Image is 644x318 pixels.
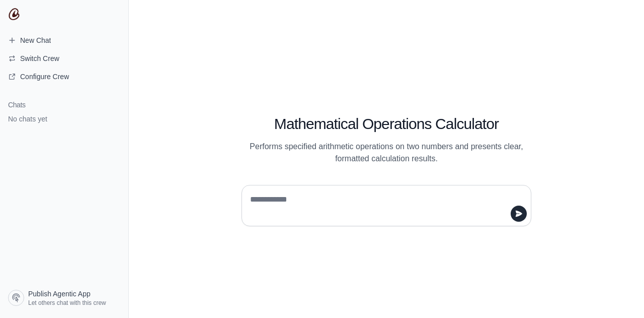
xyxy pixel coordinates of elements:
[4,50,124,67] button: Switch Crew
[4,32,124,48] a: New Chat
[20,53,59,63] span: Switch Crew
[20,72,69,82] span: Configure Crew
[28,289,91,299] span: Publish Agentic App
[242,115,531,133] h1: Mathematical Operations Calculator
[20,35,51,45] span: New Chat
[4,286,124,310] a: Publish Agentic App Let others chat with this crew
[242,141,531,165] p: Performs specified arithmetic operations on two numbers and presents clear, formatted calculation...
[4,69,124,85] a: Configure Crew
[8,8,20,20] img: CrewAI Logo
[28,299,106,307] span: Let others chat with this crew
